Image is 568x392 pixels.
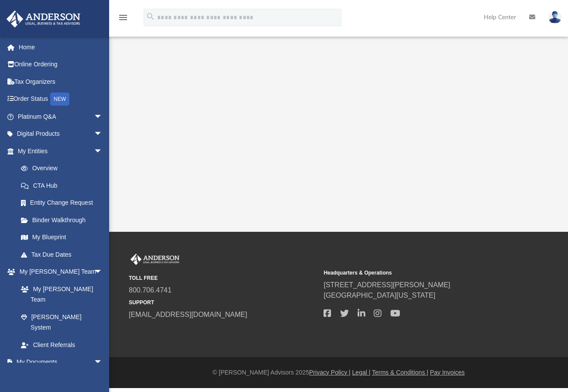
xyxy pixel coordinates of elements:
a: menu [118,17,128,23]
a: [EMAIL_ADDRESS][DOMAIN_NAME] [129,311,247,318]
span: arrow_drop_down [94,108,111,126]
small: Headquarters & Operations [324,269,512,277]
div: NEW [50,93,69,106]
a: Terms & Conditions | [372,369,428,376]
a: Platinum Q&Aarrow_drop_down [6,108,116,125]
i: search [146,12,155,21]
a: Overview [12,160,116,177]
a: [STREET_ADDRESS][PERSON_NAME] [324,281,450,289]
small: TOLL FREE [129,274,317,282]
a: Digital Productsarrow_drop_down [6,125,116,143]
a: Home [6,38,116,56]
a: Client Referrals [12,336,111,354]
a: Online Ordering [6,56,116,73]
span: arrow_drop_down [94,142,111,160]
img: Anderson Advisors Platinum Portal [4,10,83,28]
div: © [PERSON_NAME] Advisors 2025 [109,368,568,377]
a: Privacy Policy | [309,369,351,376]
a: My Blueprint [12,229,111,246]
span: arrow_drop_down [94,354,111,371]
a: Entity Change Request [12,194,116,212]
img: Anderson Advisors Platinum Portal [129,254,181,265]
a: [GEOGRAPHIC_DATA][US_STATE] [324,292,435,299]
i: menu [118,12,128,23]
a: CTA Hub [12,177,116,194]
img: User Pic [548,11,561,24]
a: Legal | [352,369,371,376]
a: Tax Organizers [6,73,116,90]
a: My Entitiesarrow_drop_down [6,142,116,160]
a: Order StatusNEW [6,90,116,108]
a: [PERSON_NAME] System [12,308,111,336]
a: Pay Invoices [430,369,465,376]
span: arrow_drop_down [94,125,111,143]
a: My [PERSON_NAME] Teamarrow_drop_down [6,263,111,281]
a: Binder Walkthrough [12,211,116,229]
small: SUPPORT [129,299,317,306]
span: arrow_drop_down [94,263,111,281]
a: Tax Due Dates [12,246,116,263]
a: My [PERSON_NAME] Team [12,280,107,308]
a: My Documentsarrow_drop_down [6,354,111,371]
a: 800.706.4741 [129,286,172,294]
